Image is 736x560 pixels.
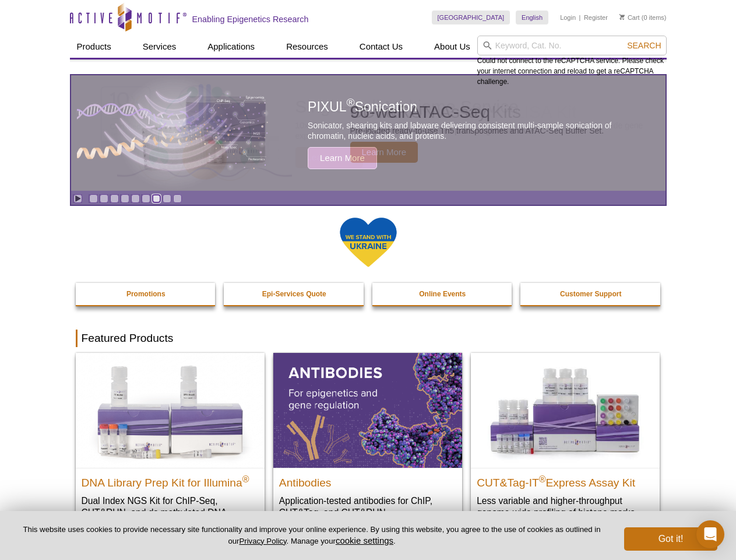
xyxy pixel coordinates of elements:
img: CUT&Tag-IT® Express Assay Kit [471,353,660,467]
button: Got it! [624,527,717,551]
a: Privacy Policy [239,537,286,545]
a: Go to slide 8 [163,194,171,203]
h2: CUT&Tag-IT Express Assay Kit [477,471,654,489]
p: Dual Index NGS Kit for ChIP-Seq, CUT&RUN, and ds methylated DNA assays. [82,495,259,530]
a: Go to slide 7 [152,194,161,203]
p: This website uses cookies to provide necessary site functionality and improve your online experie... [19,524,605,547]
a: Online Events [372,283,513,305]
a: Products [70,36,118,58]
a: Services [136,36,184,58]
span: Search [627,41,661,50]
a: Customer Support [520,283,661,305]
p: Application-tested antibodies for ChIP, CUT&Tag, and CUT&RUN. [279,495,456,519]
strong: Customer Support [560,290,621,298]
a: About Us [427,36,477,58]
a: English [516,10,548,24]
sup: ® [242,474,249,484]
a: [GEOGRAPHIC_DATA] [432,10,510,24]
h2: DNA Library Prep Kit for Illumina [82,471,259,489]
a: Toggle autoplay [73,194,82,203]
a: Go to slide 6 [142,194,150,203]
button: cookie settings [336,535,393,545]
sup: ® [539,474,546,484]
button: Search [624,40,664,51]
a: Epi-Services Quote [224,283,365,305]
input: Keyword, Cat. No. [477,36,667,55]
img: DNA Library Prep Kit for Illumina [76,353,265,467]
a: Go to slide 5 [131,194,140,203]
a: Go to slide 2 [100,194,108,203]
h2: Featured Products [76,330,661,347]
img: All Antibodies [273,353,462,467]
li: (0 items) [619,10,667,24]
a: Cart [619,13,640,22]
a: DNA Library Prep Kit for Illumina DNA Library Prep Kit for Illumina® Dual Index NGS Kit for ChIP-... [76,353,265,541]
a: Applications [200,36,262,58]
strong: Online Events [419,290,466,298]
a: Resources [279,36,335,58]
a: Go to slide 9 [173,194,182,203]
div: Open Intercom Messenger [696,520,724,548]
a: Go to slide 3 [110,194,119,203]
a: Contact Us [353,36,410,58]
strong: Epi-Services Quote [262,290,326,298]
a: CUT&Tag-IT® Express Assay Kit CUT&Tag-IT®Express Assay Kit Less variable and higher-throughput ge... [471,353,660,530]
img: Your Cart [619,14,625,20]
a: Go to slide 1 [89,194,98,203]
h2: Antibodies [279,471,456,489]
p: Less variable and higher-throughput genome-wide profiling of histone marks​. [477,495,654,519]
div: Could not connect to the reCAPTCHA service. Please check your internet connection and reload to g... [477,36,667,87]
img: We Stand With Ukraine [339,216,397,268]
a: Promotions [76,283,217,305]
a: Go to slide 4 [121,194,129,203]
strong: Promotions [126,290,165,298]
a: Login [560,13,576,22]
h2: Enabling Epigenetics Research [192,14,309,24]
li: | [579,10,581,24]
a: All Antibodies Antibodies Application-tested antibodies for ChIP, CUT&Tag, and CUT&RUN. [273,353,462,530]
a: Register [584,13,608,22]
